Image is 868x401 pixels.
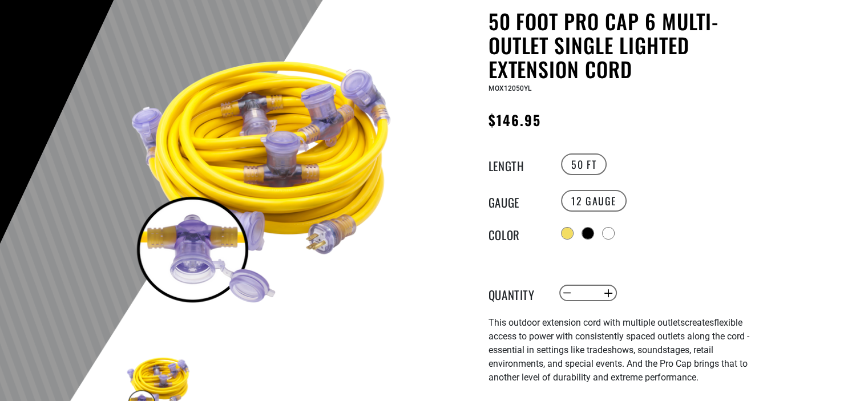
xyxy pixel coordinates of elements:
[488,9,768,81] h1: 50 Foot Pro Cap 6 Multi-Outlet Single Lighted Extension Cord
[488,84,531,92] span: MOX12050YL
[685,317,714,328] span: creates
[126,38,401,313] img: yellow
[561,190,627,212] label: 12 GAUGE
[488,226,546,241] legend: Color
[488,157,546,172] legend: Length
[488,317,685,328] span: This outdoor extension cord with multiple outlets
[488,110,542,130] span: $146.95
[488,286,546,301] label: Quantity
[561,153,607,175] label: 50 FT
[488,316,768,384] p: flexible access to power with consistently spaced outlets along the cord - essential in settings ...
[488,193,546,208] legend: Gauge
